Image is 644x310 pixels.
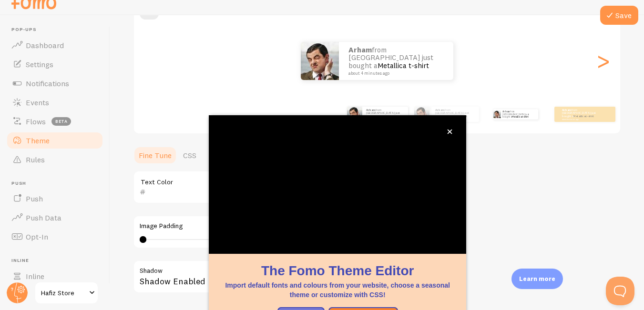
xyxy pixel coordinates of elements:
span: beta [51,117,71,126]
span: Hafiz Store [41,287,86,299]
p: Import default fonts and colours from your website, choose a seasonal theme or customize with CSS! [220,280,455,300]
p: from [GEOGRAPHIC_DATA] just bought a [348,46,444,76]
a: Metallica t-shirt [447,114,467,118]
a: Metallica t-shirt [378,61,429,70]
a: Flows beta [6,112,104,131]
a: Fine Tune [133,146,177,165]
span: Dashboard [26,40,64,50]
small: about 4 minutes ago [348,71,441,76]
a: Inline [6,267,104,286]
a: Metallica t-shirt [512,115,528,118]
a: Opt-In [6,227,104,246]
span: Theme [26,136,50,145]
span: Push [26,194,43,203]
strong: Arham [348,45,372,54]
strong: Arham [502,110,510,113]
div: Shadow Enabled [133,260,419,295]
a: Notifications [6,74,104,93]
button: close, [445,127,455,137]
span: Inline [11,258,104,264]
a: Metallica t-shirt [378,114,398,118]
img: Fomo [414,107,429,122]
a: Theme [6,131,104,150]
iframe: Help Scout Beacon - Open [606,277,634,305]
a: Push [6,189,104,208]
span: Notifications [26,79,69,88]
img: Fomo [347,107,362,122]
span: Rules [26,155,45,164]
a: Settings [6,55,104,74]
span: Pop-ups [11,27,104,33]
a: CSS [177,146,202,165]
a: Hafiz Store [34,281,99,304]
img: Fomo [301,42,339,80]
a: Events [6,93,104,112]
strong: Arham [366,108,376,112]
span: Settings [26,60,53,69]
small: about 4 minutes ago [562,118,599,120]
strong: Arham [562,108,572,112]
small: about 4 minutes ago [435,118,474,120]
a: Rules [6,150,104,169]
p: from [GEOGRAPHIC_DATA] just bought a [502,109,534,120]
span: Flows [26,117,46,126]
a: Dashboard [6,36,104,55]
span: Push [11,180,104,187]
div: Next slide [597,27,609,95]
p: from [GEOGRAPHIC_DATA] just bought a [562,108,600,120]
button: Save [600,6,638,25]
span: Opt-In [26,232,48,241]
label: Image Padding [140,222,412,230]
span: Events [26,98,49,107]
p: from [GEOGRAPHIC_DATA] just bought a [435,108,475,120]
span: Push Data [26,213,61,222]
span: Inline [26,271,44,281]
a: Push Data [6,208,104,227]
h1: The Fomo Theme Editor [220,261,455,280]
a: Metallica t-shirt [573,114,594,118]
p: from [GEOGRAPHIC_DATA] just bought a [366,108,404,120]
p: Learn more [519,274,555,283]
div: Learn more [511,269,563,289]
img: Fomo [493,110,501,118]
strong: Arham [435,108,445,112]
